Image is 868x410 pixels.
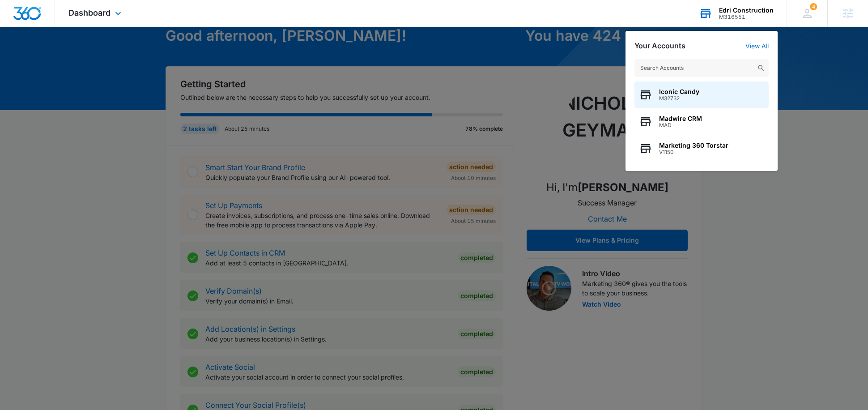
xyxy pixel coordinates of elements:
[659,149,728,155] span: V1150
[634,42,685,50] h2: Your Accounts
[745,42,769,50] a: View All
[810,3,817,10] div: notifications count
[634,81,769,108] button: Iconic CandyM32732
[659,142,728,149] span: Marketing 360 Torstar
[659,95,699,102] span: M32732
[634,59,769,77] input: Search Accounts
[68,8,111,17] span: Dashboard
[634,108,769,135] button: Madwire CRMMAD
[719,7,774,14] div: account name
[659,115,702,122] span: Madwire CRM
[810,3,817,10] span: 4
[659,122,702,128] span: MAD
[659,88,699,95] span: Iconic Candy
[719,14,774,20] div: account id
[634,135,769,162] button: Marketing 360 TorstarV1150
